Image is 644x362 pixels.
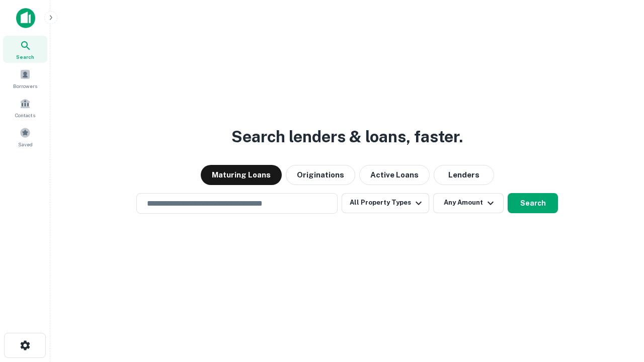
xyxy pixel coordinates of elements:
[508,193,558,213] button: Search
[342,193,429,213] button: All Property Types
[18,140,33,148] span: Saved
[286,165,355,185] button: Originations
[3,94,47,121] a: Contacts
[359,165,430,185] button: Active Loans
[3,123,47,150] a: Saved
[3,65,47,92] a: Borrowers
[594,282,644,330] iframe: Chat Widget
[231,125,463,149] h3: Search lenders & loans, faster.
[13,82,37,90] span: Borrowers
[3,36,47,63] a: Search
[433,193,504,213] button: Any Amount
[16,53,34,61] span: Search
[434,165,494,185] button: Lenders
[201,165,282,185] button: Maturing Loans
[15,111,35,119] span: Contacts
[16,8,35,28] img: capitalize-icon.png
